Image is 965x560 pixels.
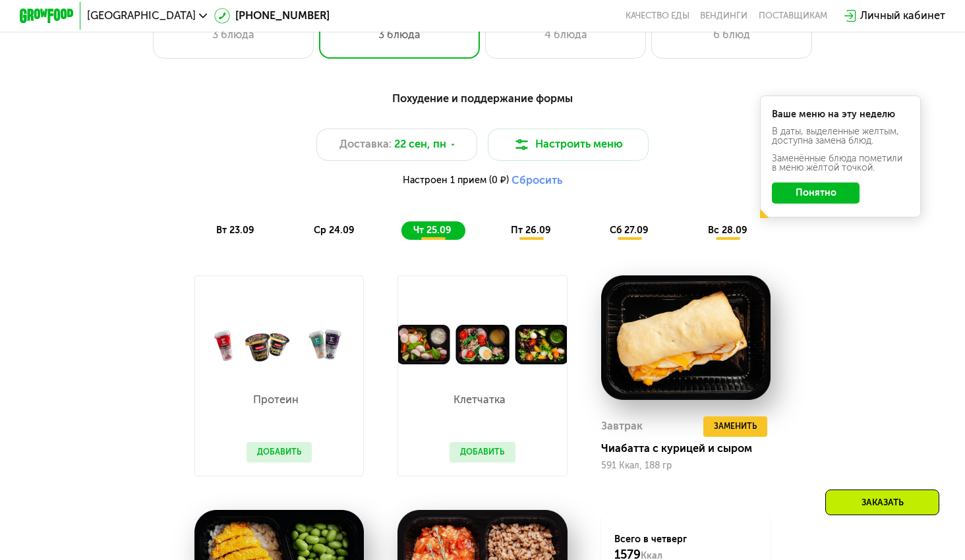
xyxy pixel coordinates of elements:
[247,395,306,405] p: Протеин
[499,27,631,43] div: 4 блюда
[714,420,757,433] span: Заменить
[413,225,452,236] span: чт 25.09
[772,182,860,204] button: Понятно
[511,225,551,236] span: пт 26.09
[610,225,649,236] span: сб 27.09
[216,225,254,236] span: вт 23.09
[86,90,879,107] div: Похудение и поддержание формы
[772,110,908,119] div: Ваше меню на эту неделю
[772,127,908,146] div: В даты, выделенные желтым, доступна замена блюд.
[772,154,908,173] div: Заменённые блюда пометили в меню жёлтой точкой.
[512,174,562,187] button: Сбросить
[247,442,312,462] button: Добавить
[601,461,771,471] div: 591 Ккал, 188 гр
[666,27,798,43] div: 6 блюд
[403,176,509,185] span: Настроен 1 прием (0 ₽)
[450,442,515,462] button: Добавить
[601,416,643,437] div: Завтрак
[333,27,465,43] div: 3 блюда
[700,11,747,21] a: Вендинги
[87,11,196,21] span: [GEOGRAPHIC_DATA]
[860,8,945,24] div: Личный кабинет
[488,128,649,161] button: Настроить меню
[167,27,299,43] div: 3 блюда
[759,11,827,21] div: поставщикам
[314,225,355,236] span: ср 24.09
[825,490,939,515] div: Заказать
[626,11,689,21] a: Качество еды
[601,442,782,455] div: Чиабатта с курицей и сыром
[214,8,330,24] a: [PHONE_NUMBER]
[708,225,747,236] span: вс 28.09
[450,395,509,405] p: Клетчатка
[339,136,392,152] span: Доставка:
[394,136,446,152] span: 22 сен, пн
[703,416,768,437] button: Заменить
